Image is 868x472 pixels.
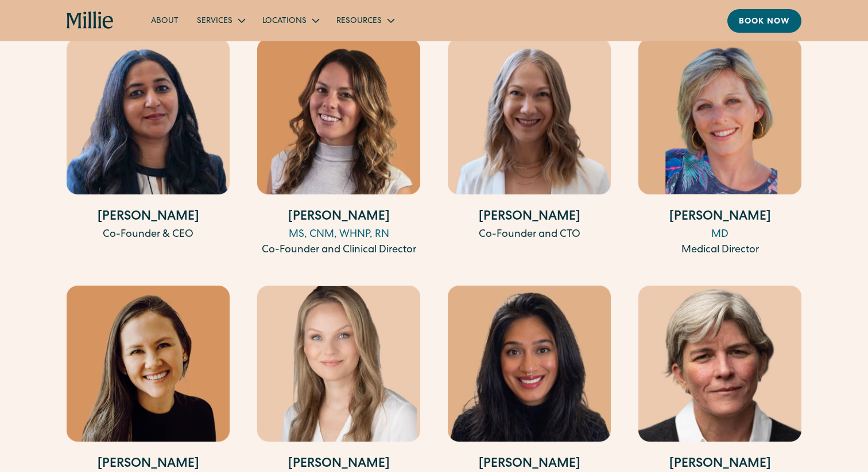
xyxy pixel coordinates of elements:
div: Medical Director [638,243,801,258]
a: home [67,11,114,30]
div: Resources [336,15,382,28]
div: Book now [739,16,790,28]
h4: [PERSON_NAME] [257,208,420,227]
div: Services [197,15,232,28]
div: Locations [253,11,327,30]
div: Co-Founder & CEO [67,227,230,243]
h4: [PERSON_NAME] [67,208,230,227]
div: Co-Founder and CTO [448,227,611,243]
div: MD [638,227,801,243]
h4: [PERSON_NAME] [448,208,611,227]
a: About [142,11,188,30]
h4: [PERSON_NAME] [638,208,801,227]
a: Book now [727,9,801,33]
div: Locations [262,15,307,28]
div: MS, CNM, WHNP, RN [257,227,420,243]
div: Resources [327,11,402,30]
div: Co-Founder and Clinical Director [257,243,420,258]
div: Services [188,11,253,30]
